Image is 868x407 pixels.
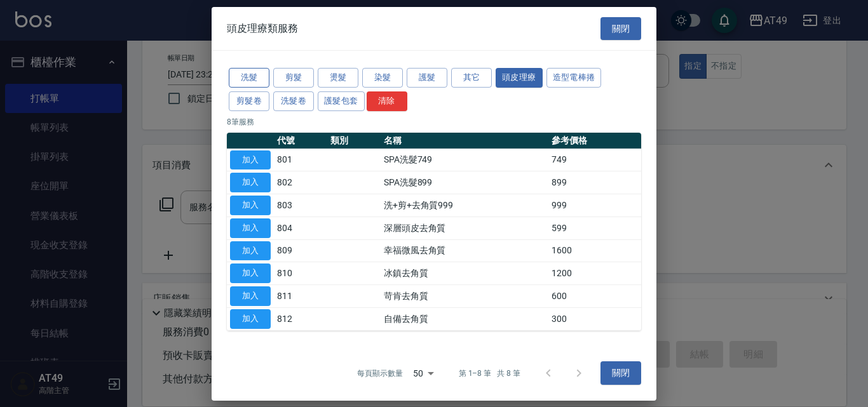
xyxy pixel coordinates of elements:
button: 護髮包套 [318,91,365,111]
button: 加入 [230,241,271,260]
button: 洗髮卷 [273,91,314,111]
td: 600 [548,284,641,307]
button: 加入 [230,264,271,283]
p: 每頁顯示數量 [357,368,403,379]
button: 加入 [230,196,271,215]
button: 燙髮 [318,68,358,88]
td: 1600 [548,239,641,262]
button: 染髮 [362,68,403,88]
td: 749 [548,149,641,171]
th: 參考價格 [548,132,641,149]
p: 第 1–8 筆 共 8 筆 [459,368,520,379]
td: 自備去角質 [381,307,549,330]
th: 名稱 [381,132,549,149]
th: 類別 [327,132,381,149]
td: 899 [548,171,641,194]
button: 加入 [230,218,271,238]
button: 加入 [230,286,271,306]
button: 關閉 [600,17,641,40]
p: 8 筆服務 [227,116,641,127]
td: 810 [274,262,327,285]
td: 812 [274,307,327,330]
td: 802 [274,171,327,194]
td: 599 [548,217,641,239]
td: 300 [548,307,641,330]
span: 頭皮理療類服務 [227,22,298,35]
td: 幸福微風去角質 [381,239,549,262]
td: 803 [274,194,327,217]
button: 剪髮卷 [229,91,269,111]
td: 冰鎮去角質 [381,262,549,285]
button: 清除 [367,91,407,111]
td: 801 [274,149,327,171]
button: 加入 [230,309,271,329]
td: 999 [548,194,641,217]
td: SPA洗髮899 [381,171,549,194]
td: 811 [274,284,327,307]
div: 50 [408,356,438,390]
td: 804 [274,217,327,239]
button: 加入 [230,173,271,192]
button: 洗髮 [229,68,269,88]
td: 洗+剪+去角質999 [381,194,549,217]
td: 1200 [548,262,641,285]
td: SPA洗髮749 [381,149,549,171]
button: 其它 [451,68,492,88]
button: 剪髮 [273,68,314,88]
button: 加入 [230,150,271,170]
button: 關閉 [600,361,641,385]
button: 造型電棒捲 [546,68,602,88]
th: 代號 [274,132,327,149]
button: 護髮 [407,68,447,88]
td: 苛肯去角質 [381,284,549,307]
td: 深層頭皮去角質 [381,217,549,239]
td: 809 [274,239,327,262]
button: 頭皮理療 [496,68,543,88]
